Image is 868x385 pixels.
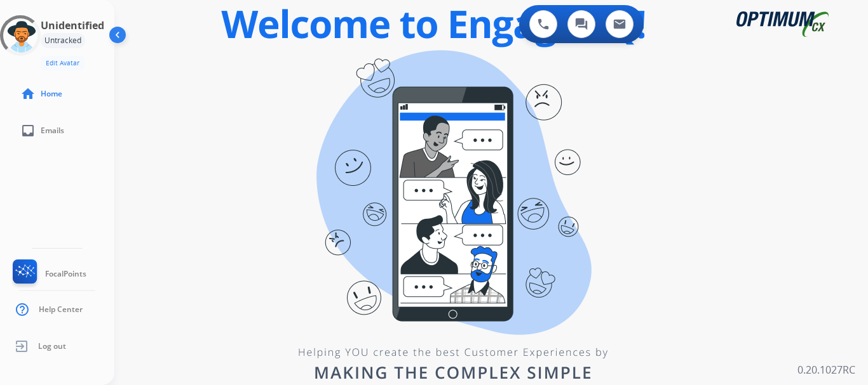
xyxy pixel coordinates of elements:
[41,126,64,136] span: Emails
[38,341,66,351] span: Log out
[41,89,62,99] span: Home
[20,86,36,101] mat-icon: home
[41,33,85,48] div: Untracked
[10,259,86,289] a: FocalPoints
[20,123,36,138] mat-icon: inbox
[41,18,104,33] h3: Unidentified
[45,269,86,279] span: FocalPoints
[41,56,85,70] button: Edit Avatar
[797,362,855,377] p: 0.20.1027RC
[39,304,83,315] span: Help Center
